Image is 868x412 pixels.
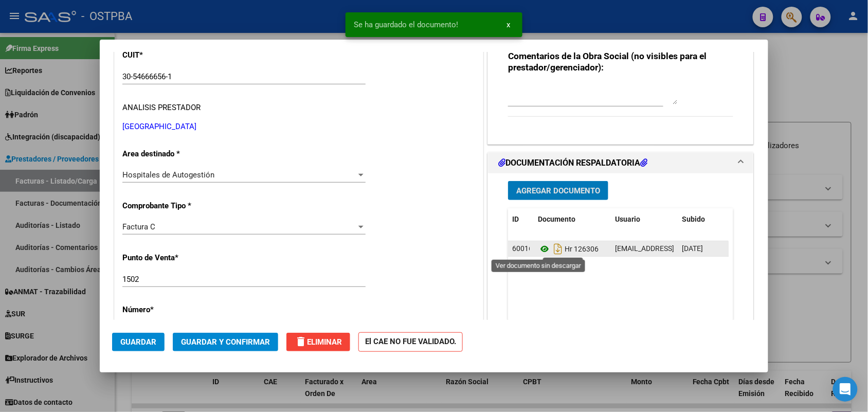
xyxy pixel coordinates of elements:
span: Eliminar [295,337,342,347]
button: Guardar y Confirmar [173,333,278,351]
i: Descargar documento [551,241,565,257]
span: [DATE] [682,244,703,253]
p: Número [122,304,228,316]
span: Se ha guardado el documento! [354,20,458,30]
span: 60016 [512,244,533,253]
div: DOCUMENTACIÓN RESPALDATORIA [488,173,753,387]
mat-icon: delete [295,335,307,348]
p: [GEOGRAPHIC_DATA] [122,121,475,133]
div: ANALISIS PRESTADOR [122,102,201,114]
h1: DOCUMENTACIÓN RESPALDATORIA [498,157,647,169]
div: Open Intercom Messenger [833,377,858,402]
p: Punto de Venta [122,252,228,264]
span: x [507,20,510,29]
datatable-header-cell: ID [508,208,534,230]
strong: Comentarios de la Obra Social (no visibles para el prestador/gerenciador): [508,51,707,73]
p: Area destinado * [122,148,228,160]
span: [EMAIL_ADDRESS][DOMAIN_NAME] - [PERSON_NAME] [615,244,789,253]
span: ID [512,215,519,223]
p: CUIT [122,49,228,61]
span: Documento [538,215,575,223]
datatable-header-cell: Subido [678,208,729,230]
span: Hr 126306 [538,245,599,253]
button: Eliminar [286,333,350,351]
span: Agregar Documento [516,186,600,195]
button: Guardar [112,333,165,351]
datatable-header-cell: Documento [534,208,611,230]
span: Hospitales de Autogestión [122,170,214,180]
mat-expansion-panel-header: DOCUMENTACIÓN RESPALDATORIA [488,153,753,173]
span: Factura C [122,222,155,231]
p: Comprobante Tipo * [122,200,228,212]
span: Guardar [120,337,156,347]
button: Agregar Documento [508,181,608,200]
span: Subido [682,215,705,223]
strong: El CAE NO FUE VALIDADO. [358,332,463,352]
span: Guardar y Confirmar [181,337,270,347]
datatable-header-cell: Usuario [611,208,678,230]
span: Usuario [615,215,640,223]
button: x [498,15,518,34]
